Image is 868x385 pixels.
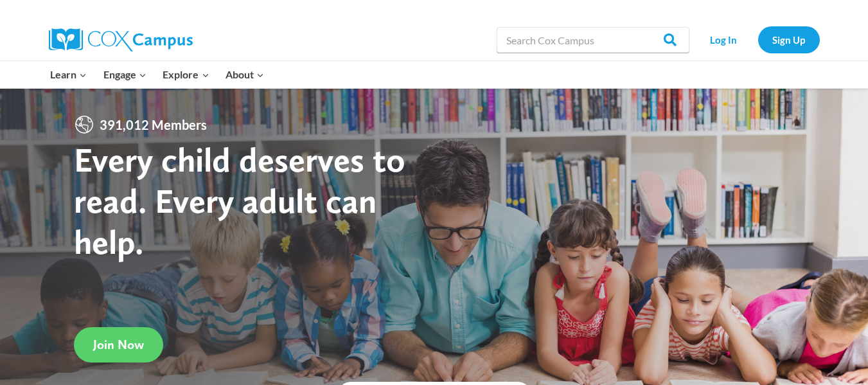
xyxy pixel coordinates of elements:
span: About [226,66,264,83]
span: Engage [103,66,146,83]
span: Explore [163,66,209,83]
a: Join Now [74,327,163,363]
span: 391,012 Members [94,114,212,135]
nav: Primary Navigation [42,61,272,88]
a: Sign Up [758,26,820,53]
span: Learn [50,66,87,83]
strong: Every child deserves to read. Every adult can help. [74,139,405,262]
img: Cox Campus [49,28,193,51]
nav: Secondary Navigation [696,26,820,53]
span: Join Now [93,337,144,352]
input: Search Cox Campus [497,27,689,53]
a: Log In [696,26,752,53]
